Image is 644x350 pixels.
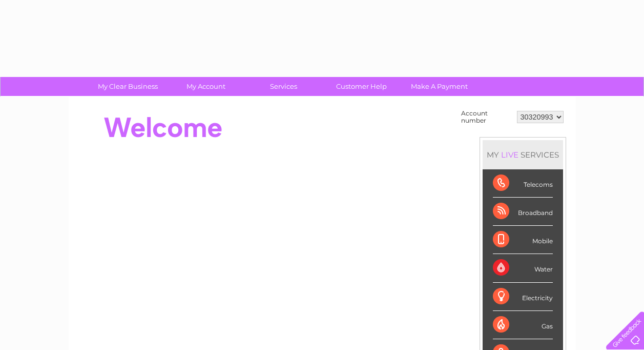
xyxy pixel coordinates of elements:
a: Make A Payment [397,77,482,96]
div: Electricity [493,283,553,311]
a: Customer Help [319,77,404,96]
a: My Clear Business [86,77,170,96]
div: Mobile [493,226,553,254]
td: Account number [459,107,514,127]
div: Telecoms [493,169,553,198]
a: Services [241,77,326,96]
div: Water [493,254,553,282]
div: MY SERVICES [483,140,563,169]
div: Gas [493,311,553,339]
div: Broadband [493,198,553,226]
a: My Account [163,77,248,96]
div: LIVE [499,150,521,160]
